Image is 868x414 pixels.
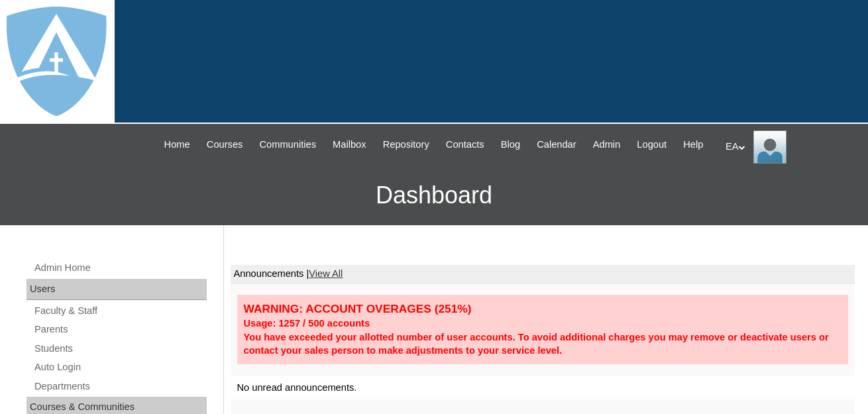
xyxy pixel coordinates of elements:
[446,137,484,152] span: Contacts
[683,137,703,152] span: Help
[244,331,842,358] div: You have exceeded your allotted number of user accounts. To avoid additional charges you may remo...
[259,137,316,152] span: Communities
[252,137,323,152] a: Communities
[753,130,787,164] img: EA Administrator
[33,378,207,395] a: Departments
[530,137,582,152] a: Calendar
[164,137,190,152] span: Home
[677,137,710,152] a: Help
[231,376,855,400] td: No unread announcements.
[326,137,373,152] a: Mailbox
[7,7,107,116] img: logo-white.png
[637,137,667,152] span: Logout
[439,137,491,152] a: Contacts
[244,301,842,317] div: WARNING: ACCOUNT OVERAGES (251%)
[309,268,343,279] a: View All
[494,137,527,152] a: Blog
[231,265,855,284] td: Announcements |
[158,137,197,152] a: Home
[376,137,436,152] a: Repository
[33,260,207,276] a: Admin Home
[200,137,250,152] a: Courses
[383,137,429,152] span: Repository
[27,279,207,300] div: Users
[33,303,207,319] a: Faculty & Staff
[586,137,627,152] a: Admin
[630,137,673,152] a: Logout
[726,130,855,164] div: EA
[333,137,366,152] span: Mailbox
[244,318,370,329] strong: Usage: 1257 / 500 accounts
[537,137,576,152] span: Calendar
[593,137,621,152] span: Admin
[7,166,861,225] h3: Dashboard
[33,321,207,338] a: Parents
[33,340,207,357] a: Students
[501,137,520,152] span: Blog
[207,137,243,152] span: Courses
[33,359,207,376] a: Auto Login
